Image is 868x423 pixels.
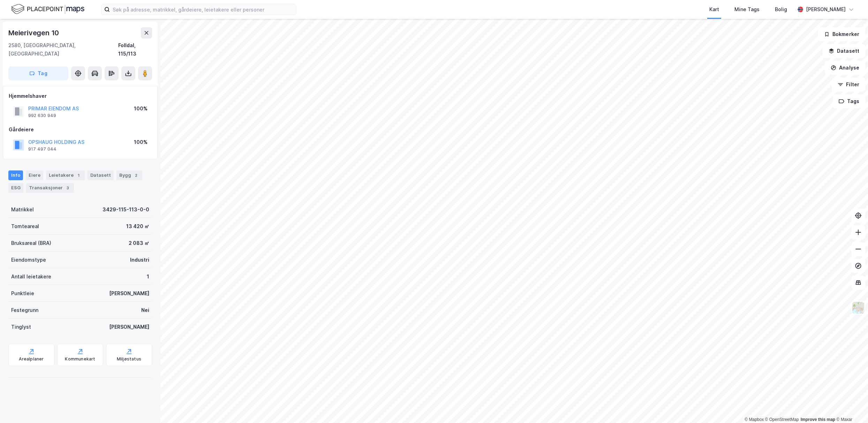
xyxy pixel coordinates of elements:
div: 100% [134,104,148,113]
img: Z [852,301,865,314]
a: Improve this map [801,417,835,422]
div: Punktleie [11,289,34,298]
div: Bolig [775,5,787,14]
input: Søk på adresse, matrikkel, gårdeiere, leietakere eller personer [110,4,296,15]
div: 2 083 ㎡ [129,239,149,247]
a: OpenStreetMap [765,417,799,422]
div: 3 [64,184,71,191]
div: 100% [134,138,148,146]
div: 992 630 949 [28,113,56,118]
div: 917 497 044 [28,146,56,152]
div: Tomteareal [11,222,39,231]
div: 2 [133,172,139,179]
div: Tinglyst [11,323,31,331]
button: Datasett [823,44,865,58]
button: Filter [832,78,865,92]
div: Meierivegen 10 [8,27,60,38]
div: 1 [75,172,82,179]
div: Miljøstatus [117,356,141,362]
div: Transaksjoner [26,183,74,193]
button: Tags [833,94,865,108]
button: Analyse [825,61,865,75]
div: Mine Tags [734,5,760,14]
div: Datasett [88,170,114,180]
button: Bokmerker [818,27,865,41]
div: [PERSON_NAME] [806,5,846,14]
div: 1 [147,272,149,281]
div: Eiendomstype [11,256,46,264]
div: Antall leietakere [11,272,51,281]
div: Arealplaner [19,356,44,362]
div: Info [8,170,23,180]
div: [PERSON_NAME] [109,289,149,298]
div: Leietakere [46,170,85,180]
div: [PERSON_NAME] [109,323,149,331]
div: Bruksareal (BRA) [11,239,51,247]
button: Tag [8,66,68,80]
div: Nei [141,306,149,314]
div: Gårdeiere [9,125,152,134]
div: 2580, [GEOGRAPHIC_DATA], [GEOGRAPHIC_DATA] [8,41,118,58]
a: Mapbox [745,417,764,422]
div: 3429-115-113-0-0 [103,205,149,214]
div: Eiere [26,170,43,180]
div: Bygg [116,170,142,180]
div: Kart [709,5,719,14]
div: Folldal, 115/113 [118,41,152,58]
div: Matrikkel [11,205,34,214]
div: Industri [130,256,149,264]
div: Kommunekart [65,356,95,362]
div: 13 420 ㎡ [126,222,149,231]
div: ESG [8,183,23,193]
iframe: Chat Widget [833,389,868,423]
div: Festegrunn [11,306,38,314]
img: logo.f888ab2527a4732fd821a326f86c7f29.svg [11,3,84,15]
div: Kontrollprogram for chat [833,389,868,423]
div: Hjemmelshaver [9,92,152,100]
